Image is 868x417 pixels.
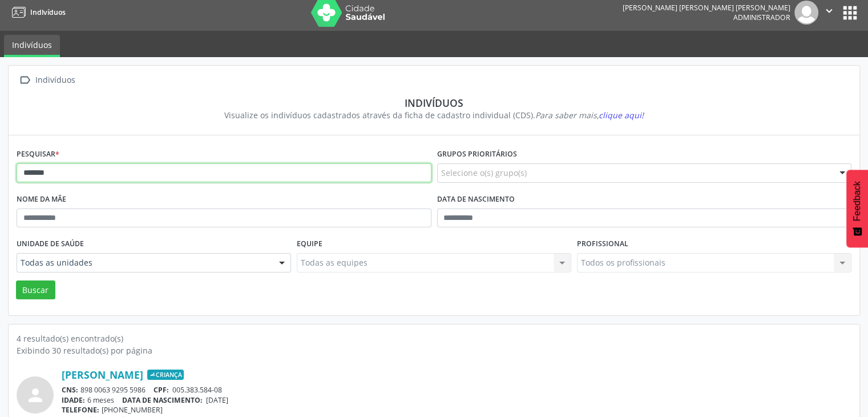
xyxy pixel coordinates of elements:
[8,3,66,22] a: Indivíduos
[25,109,843,121] div: Visualize os indivíduos cadastrados através da ficha de cadastro individual (CDS).
[17,191,66,209] label: Nome da mãe
[62,395,85,405] span: IDADE:
[17,72,77,89] a:  Indivíduos
[623,3,790,13] div: [PERSON_NAME] [PERSON_NAME] [PERSON_NAME]
[154,385,169,395] span: CPF:
[62,368,143,381] a: [PERSON_NAME]
[733,13,790,22] span: Administrador
[62,385,78,395] span: CNS:
[441,167,527,179] span: Selecione o(s) grupo(s)
[21,257,268,268] span: Todas as unidades
[25,97,843,109] div: Indivíduos
[535,110,644,121] i: Para saber mais,
[62,405,851,415] div: [PHONE_NUMBER]
[33,72,77,89] div: Indivíduos
[840,3,860,23] button: apps
[437,191,515,209] label: Data de nascimento
[206,395,228,405] span: [DATE]
[818,1,840,25] button: 
[846,170,868,247] button: Feedback - Mostrar pesquisa
[823,5,835,17] i: 
[437,146,517,163] label: Grupos prioritários
[16,280,55,300] button: Buscar
[577,235,628,253] label: Profissional
[62,395,851,405] div: 6 meses
[122,395,203,405] span: DATA DE NASCIMENTO:
[17,146,59,163] label: Pesquisar
[17,235,84,253] label: Unidade de saúde
[147,370,184,380] span: Criança
[62,405,99,415] span: TELEFONE:
[30,7,66,17] span: Indivíduos
[599,110,644,121] span: clique aqui!
[62,385,851,395] div: 898 0063 9295 5986
[852,181,862,221] span: Feedback
[172,385,222,395] span: 005.383.584-08
[4,35,60,57] a: Indivíduos
[794,1,818,25] img: img
[17,344,851,356] div: Exibindo 30 resultado(s) por página
[297,235,322,253] label: Equipe
[17,72,33,89] i: 
[17,332,851,344] div: 4 resultado(s) encontrado(s)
